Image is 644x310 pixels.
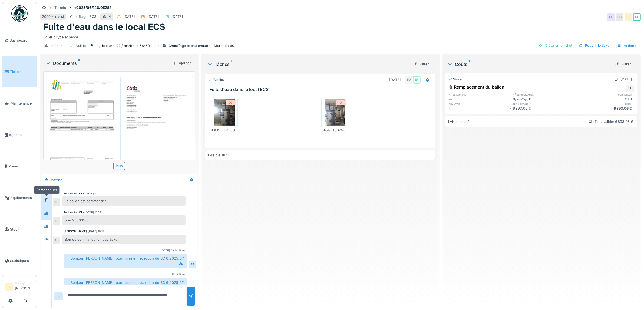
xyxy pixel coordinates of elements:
[10,258,34,263] span: Statistiques
[2,56,37,88] a: Tickets
[97,43,159,48] div: agriculture 177 / marbotin 58-60 - site
[509,106,513,111] div: ×
[2,245,37,277] a: Statistiques
[573,93,634,96] h6: fournisseur
[88,229,104,233] div: [DATE] 10:19
[321,127,348,133] div: 04SKET6325800168RESDD18072025_0954.JPEG
[449,77,462,82] div: Validé
[616,13,623,21] div: CB
[411,60,431,68] div: Filtrer
[64,210,84,214] div: Technicien Otb
[10,69,34,74] span: Tickets
[11,5,28,22] img: Badge_color-CXgf-gQk.svg
[210,87,433,92] h3: Fuite d'eau dans le local ECS
[576,42,613,49] div: Rouvrir le ticket
[2,182,37,214] a: Équipements
[64,229,87,233] div: [PERSON_NAME]
[9,38,34,43] span: Dashboard
[47,77,117,176] img: cu64dhkwvbs8kmrh081uoxohd0z4
[231,61,232,68] sup: 1
[212,99,236,126] img: y3n8un4wcm4naor5y6r7t7wvnsjb
[405,76,412,84] div: TO
[573,97,634,102] div: OTB
[62,215,186,225] div: bon 25800163
[53,198,60,206] div: TO
[448,119,469,124] div: 1 visible sur 1
[11,195,34,200] span: Équipements
[468,61,470,68] sup: 1
[389,77,401,82] div: [DATE]
[51,43,64,48] div: Incident
[449,102,509,106] h6: quantité
[2,25,37,56] a: Dashboard
[48,184,55,192] div: TO
[449,84,504,90] div: Remplacement du ballon
[10,227,34,232] span: Stock
[34,186,60,194] div: Demandeurs
[2,214,37,245] a: Stock
[615,42,639,50] div: Actions
[161,248,178,252] div: [DATE] 09:30
[513,97,573,102] div: 6/2025/611
[413,76,421,84] div: EF
[11,101,34,106] span: Maintenance
[620,77,632,82] div: [DATE]
[613,60,633,68] div: Filtrer
[70,14,96,19] div: Chauffage, ECS
[595,119,633,124] div: Total validé: 6 893,06 €
[170,59,193,67] div: Ajouter
[449,93,509,96] h6: n° de facture
[122,77,191,176] img: z2u8ollxj861ona5yaqgv0q2qw28
[113,162,125,170] div: Plus
[76,43,86,48] div: Validé
[449,106,509,111] div: 1
[207,153,229,158] div: 1 visible sur 1
[2,151,37,182] a: Zones
[633,13,641,21] div: EF
[15,281,34,293] li: [PERSON_NAME]
[2,119,37,151] a: Agenda
[64,278,187,292] div: Bonjour [PERSON_NAME], pour mise en réception du BC 6/2025/611 stp.
[53,217,60,225] div: TO
[64,254,187,268] div: Bonjour [PERSON_NAME], pour mise en réception du BC 6/2025/611 stp.
[626,85,634,92] div: EF
[209,77,225,82] div: Terminé
[9,164,34,169] span: Zones
[62,196,186,206] div: Le ballon est commander
[625,13,632,21] div: EF
[618,85,625,92] div: EF
[42,184,50,192] div: EF
[2,87,37,119] a: Maintenance
[607,13,615,21] div: EF
[43,22,165,32] h1: Fuite d'eau dans le local ECS
[147,14,159,19] div: [DATE]
[573,106,634,111] div: 6 893,06 €
[323,99,347,126] img: 5060y9seyvcvqn29idbv8gi3uth4
[43,32,638,40] div: Boiler oxydé et percé
[172,272,178,277] div: 17:13
[449,97,509,102] div: —
[53,184,61,192] div: AD
[54,5,66,10] div: Tickets
[123,14,135,19] div: [DATE]
[45,60,170,66] div: Documents
[53,237,60,244] div: AD
[513,106,573,111] div: 6 893,06 €
[78,60,80,66] sup: 8
[573,102,634,106] h6: total
[171,14,183,19] div: [DATE]
[51,177,62,183] div: Interne
[447,61,610,68] div: Coûts
[169,43,234,48] div: Chauffage et eau chaude - Marbotin 60
[15,281,34,285] div: Manager
[85,210,101,214] div: [DATE] 10:12
[211,127,238,133] div: 03SKET6325800168RESDD18072025_0954.JPEG
[42,14,64,19] div: 2000 - Invest
[207,61,408,68] div: Tâches
[513,93,573,96] h6: n° de commande
[9,132,34,137] span: Agenda
[5,281,34,294] a: EF Manager[PERSON_NAME]
[5,283,13,291] li: EF
[179,272,186,277] div: Vous
[513,102,573,106] h6: prix unitaire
